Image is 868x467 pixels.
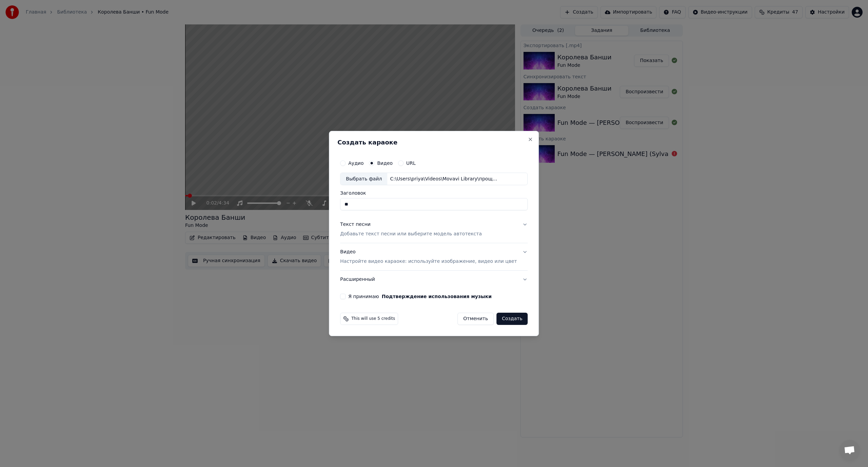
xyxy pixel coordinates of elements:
button: Отменить [457,313,494,325]
label: Видео [377,161,393,166]
h2: Создать караоке [337,139,530,145]
div: C:\Users\priya\Videos\Movavi Library\прощай.mp4 [387,176,502,182]
div: Видео [340,249,517,265]
div: Текст песни [340,221,371,228]
button: Создать [496,313,528,325]
button: Я принимаю [382,294,492,299]
span: This will use 5 credits [351,316,395,322]
button: Расширенный [340,271,528,288]
p: Добавьте текст песни или выберите модель автотекста [340,231,482,238]
div: Выбрать файл [340,173,387,185]
p: Настройте видео караоке: используйте изображение, видео или цвет [340,258,517,265]
button: Текст песниДобавьте текст песни или выберите модель автотекста [340,216,528,243]
label: Заголовок [340,191,528,196]
label: Я принимаю [348,294,492,299]
label: URL [406,161,416,166]
button: ВидеоНастройте видео караоке: используйте изображение, видео или цвет [340,244,528,271]
label: Аудио [348,161,363,166]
